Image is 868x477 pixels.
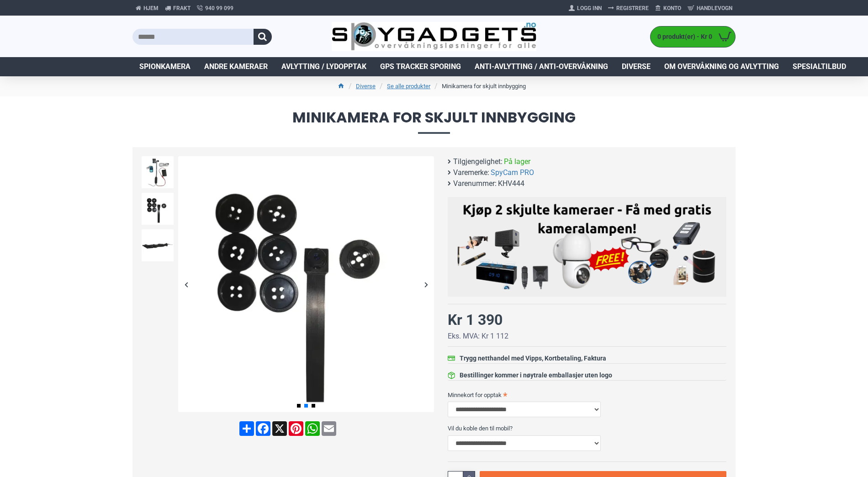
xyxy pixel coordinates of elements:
a: Diverse [615,57,657,76]
label: Vil du koble den til mobil? [448,421,726,435]
span: Konto [663,4,681,12]
a: Share [238,421,255,436]
span: Anti-avlytting / Anti-overvåkning [475,61,608,72]
span: På lager [504,156,530,167]
span: Handlevogn [697,4,732,12]
span: Diverse [622,61,651,72]
a: GPS Tracker Sporing [373,57,468,76]
span: Frakt [173,4,191,12]
b: Varenummer: [453,178,497,189]
img: Minikamera for skjult innbygging - SpyGadgets.no [142,193,174,225]
span: GPS Tracker Sporing [380,61,461,72]
span: Go to slide 2 [304,404,308,408]
img: Minikamera for skjult innbygging - SpyGadgets.no [178,156,434,412]
div: Trygg netthandel med Vipps, Kortbetaling, Faktura [460,354,606,363]
img: SpyGadgets.no [332,22,537,52]
a: Avlytting / Lydopptak [275,57,373,76]
a: Facebook [255,421,271,436]
a: Andre kameraer [197,57,275,76]
span: KHV444 [498,178,524,189]
a: Spionkamera [132,57,197,76]
a: 0 produkt(er) - Kr 0 [651,26,735,47]
a: Email [321,421,337,436]
a: SpyCam PRO [491,167,534,178]
span: Spesialtilbud [793,61,846,72]
span: Spionkamera [139,61,191,72]
a: Handlevogn [684,1,736,16]
span: Go to slide 3 [312,404,315,408]
a: X [271,421,288,436]
span: 940 99 099 [205,4,233,12]
span: Logg Inn [577,4,602,12]
a: Konto [652,1,684,16]
label: Minnekort for opptak [448,387,726,402]
a: WhatsApp [304,421,321,436]
div: Kr 1 390 [448,309,503,331]
a: Se alle produkter [387,82,430,91]
span: Hjem [143,4,159,12]
a: Registrere [605,1,652,16]
a: Diverse [356,82,376,91]
div: Bestillinger kommer i nøytrale emballasjer uten logo [460,371,612,380]
span: Andre kameraer [204,61,268,72]
img: Minikamera for skjult innbygging - SpyGadgets.no [142,229,174,261]
span: 0 produkt(er) - Kr 0 [651,32,715,42]
a: Om overvåkning og avlytting [657,57,786,76]
span: Go to slide 1 [297,404,301,408]
a: Spesialtilbud [786,57,853,76]
span: Avlytting / Lydopptak [281,61,366,72]
span: Minikamera for skjult innbygging [132,110,736,133]
span: Registrere [616,4,649,12]
b: Varemerke: [453,167,489,178]
div: Previous slide [178,276,194,292]
b: Tilgjengelighet: [453,156,503,167]
img: Kjøp 2 skjulte kameraer – Få med gratis kameralampe! [455,201,720,289]
a: Anti-avlytting / Anti-overvåkning [468,57,615,76]
span: Om overvåkning og avlytting [664,61,779,72]
div: Next slide [418,276,434,292]
a: Logg Inn [566,1,605,16]
img: Minikamera for skjult innbygging - SpyGadgets.no [142,156,174,188]
a: Pinterest [288,421,304,436]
